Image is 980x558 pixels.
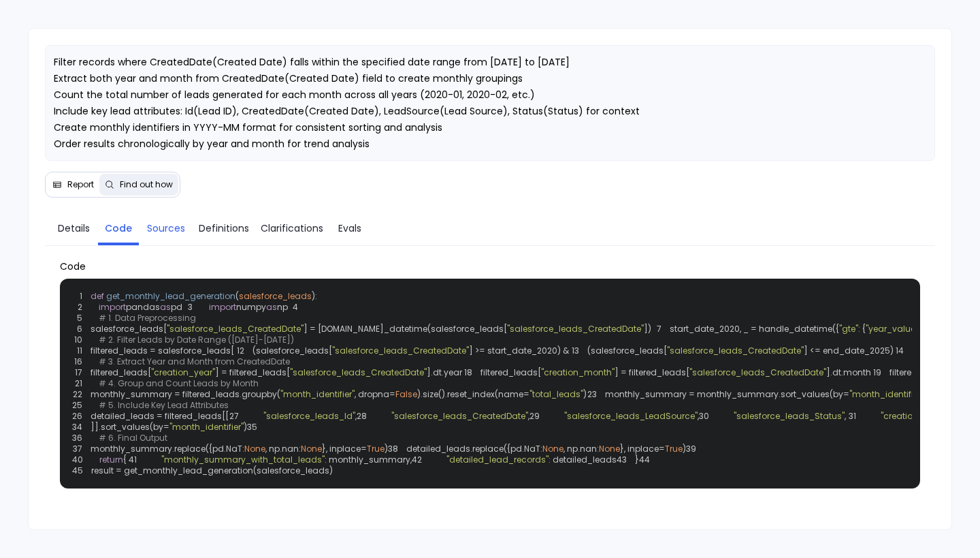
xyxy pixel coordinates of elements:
[72,465,91,476] span: 45
[406,443,542,454] span: detailed_leads.replace({pd.NaT:
[147,221,185,236] span: Sources
[60,260,920,273] span: Code
[263,410,355,422] span: "salesforce_leads_Id"
[846,411,864,422] span: 31
[72,411,91,422] span: 26
[301,443,322,454] span: None
[72,324,91,335] span: 6
[99,399,229,411] span: # 5. Include Key Lead Attributes
[261,221,323,236] span: Clarifications
[290,367,427,378] span: "salesforce_leads_CreatedDate"
[106,290,235,302] span: get_monthly_lead_generation
[639,454,658,465] span: 44
[845,410,846,422] span: ,
[280,388,355,400] span: "month_identifier"
[587,345,667,356] span: (salesforce_leads[
[169,421,244,433] span: "month_identifier"
[385,443,388,454] span: )
[277,301,288,313] span: np
[60,508,920,521] span: Sample data
[542,443,563,454] span: None
[99,174,178,196] button: Find out how
[47,174,99,196] button: Report
[881,410,945,422] span: "creation_year"
[171,301,182,313] span: pd
[127,454,145,465] span: 41
[615,367,689,378] span: ] = filtered_leads[
[367,443,385,454] span: True
[858,323,866,335] span: : {
[417,388,529,400] span: ).size().reset_index(name=
[651,324,670,335] span: 7
[160,301,171,313] span: as
[91,290,104,302] span: def
[72,335,91,345] span: 10
[120,179,173,190] span: Find out how
[569,345,587,356] span: 13
[564,410,698,422] span: "salesforce_leads_LeadSource"
[72,444,91,454] span: 37
[72,313,91,324] span: 5
[871,367,889,378] span: 19
[427,367,462,378] span: ].dt.year
[866,323,918,335] span: "year_value"
[167,323,304,335] span: "salesforce_leads_CreatedDate"
[72,378,91,389] span: 21
[667,345,804,356] span: "salesforce_leads_CreatedDate"
[288,302,306,313] span: 4
[99,454,123,465] span: return
[617,454,635,465] span: 43
[58,221,90,236] span: Details
[894,345,912,356] span: 14
[686,444,704,454] span: 39
[72,433,91,444] span: 36
[151,367,215,378] span: "creation_year"
[72,422,91,433] span: 34
[91,421,169,433] span: ]].sort_values(by=
[395,388,417,400] span: False
[412,454,430,465] span: 42
[72,367,91,378] span: 17
[312,290,317,302] span: ):
[72,400,91,411] span: 25
[161,454,325,465] span: "monthly_summary_with_total_leads"
[804,345,894,356] span: ] <= end_date_2025)
[126,301,160,313] span: pandas
[67,179,94,190] span: Report
[72,291,91,302] span: 1
[247,422,265,433] span: 35
[391,410,528,422] span: "salesforce_leads_CreatedDate"
[665,443,683,454] span: True
[480,367,541,378] span: filtered_leads[
[99,312,196,324] span: # 1. Data Preprocessing
[236,301,266,313] span: numpy
[644,323,651,335] span: ])
[304,323,507,335] span: ] = [DOMAIN_NAME]_datetime(salesforce_leads[
[541,367,615,378] span: "creation_month"
[244,421,247,433] span: )
[670,323,839,335] span: start_date_2020, _ = handle_datetime({
[587,389,605,400] span: 23
[252,345,332,356] span: (salesforce_leads[
[265,443,301,454] span: , np.nan:
[99,334,294,345] span: # 2. Filter Leads by Date Range ([DATE]-[DATE])
[528,410,529,422] span: ,
[599,443,620,454] span: None
[620,443,665,454] span: }, inplace=
[549,454,617,465] span: : detailed_leads
[355,410,357,422] span: ,
[266,301,277,313] span: as
[99,377,259,389] span: # 4. Group and Count Leads by Month
[322,443,367,454] span: }, inplace=
[469,345,569,356] span: ] >= start_date_2020) &
[889,367,950,378] span: filtered_leads[
[529,388,583,400] span: "total_leads"
[583,388,587,400] span: )
[244,443,265,454] span: None
[72,302,91,313] span: 2
[507,323,644,335] span: "salesforce_leads_CreatedDate"
[325,454,412,465] span: : monthly_summary,
[209,301,236,313] span: import
[563,443,599,454] span: , np.nan:
[72,356,91,367] span: 16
